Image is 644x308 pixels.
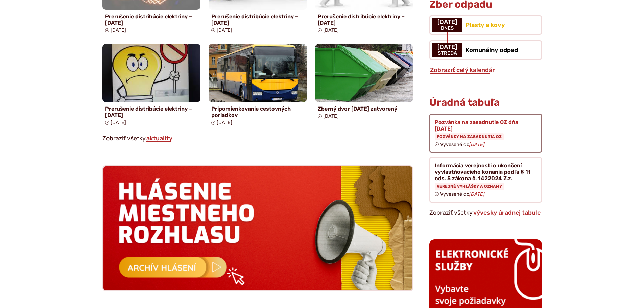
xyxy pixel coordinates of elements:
[437,44,457,51] span: [DATE]
[466,21,505,29] span: Plasty a kovy
[211,13,304,26] h4: Prerušenie distribúcie elektriny – [DATE]
[429,208,542,218] p: Zobraziť všetky
[429,40,542,60] a: Komunálny odpad [DATE] streda
[111,27,126,33] span: [DATE]
[318,105,411,112] h4: Zberný dvor [DATE] zatvorený
[437,19,457,26] span: [DATE]
[102,134,413,144] p: Zobraziť všetky
[111,120,126,125] span: [DATE]
[323,113,339,119] span: [DATE]
[318,13,411,26] h4: Prerušenie distribúcie elektriny – [DATE]
[429,15,542,35] a: Plasty a kovy [DATE] Dnes
[211,105,304,118] h4: Pripomienkovanie cestovných poriadkov
[315,44,413,122] a: Zberný dvor [DATE] zatvorený [DATE]
[217,27,232,33] span: [DATE]
[473,209,541,216] a: Zobraziť celú úradnú tabuľu
[429,157,542,203] a: Informácia verejnosti o ukončení vyvlastňovacieho konania podľa § 11 ods. 5 zákona č. 1422024 Z.z...
[105,105,198,118] h4: Prerušenie distribúcie elektriny – [DATE]
[437,26,457,31] span: Dnes
[429,66,496,74] a: Zobraziť celý kalendár
[102,44,201,128] a: Prerušenie distribúcie elektriny – [DATE] [DATE]
[146,135,173,142] a: Zobraziť všetky aktuality
[429,114,542,153] a: Pozvánka na zasadnutie OZ dňa [DATE] Pozvánky na zasadnutia OZ Vyvesené do[DATE]
[429,97,500,108] h3: Úradná tabuľa
[209,44,307,128] a: Pripomienkovanie cestovných poriadkov [DATE]
[217,120,232,125] span: [DATE]
[437,51,457,56] span: streda
[466,46,518,54] span: Komunálny odpad
[105,13,198,26] h4: Prerušenie distribúcie elektriny – [DATE]
[323,27,339,33] span: [DATE]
